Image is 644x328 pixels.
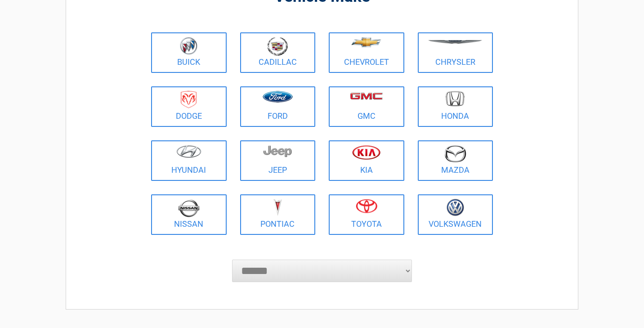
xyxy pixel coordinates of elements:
a: Buick [151,32,227,73]
img: volkswagen [447,199,464,216]
a: Cadillac [240,32,316,73]
img: honda [446,91,465,107]
img: dodge [181,91,197,108]
img: buick [180,37,197,55]
img: gmc [350,92,383,100]
img: chevrolet [351,37,381,47]
img: kia [352,145,380,160]
a: GMC [329,86,404,127]
img: cadillac [267,37,288,56]
img: pontiac [273,199,282,216]
img: mazda [444,145,466,162]
img: toyota [356,199,377,213]
a: Volkswagen [418,194,493,235]
img: jeep [263,145,292,157]
a: Jeep [240,140,316,181]
a: Toyota [329,194,404,235]
a: Mazda [418,140,493,181]
img: nissan [178,199,200,217]
a: Chrysler [418,32,493,73]
a: Honda [418,86,493,127]
a: Dodge [151,86,227,127]
img: ford [263,91,293,103]
img: chrysler [428,40,483,44]
a: Pontiac [240,194,316,235]
a: Nissan [151,194,227,235]
a: Ford [240,86,316,127]
a: Chevrolet [329,32,404,73]
a: Hyundai [151,140,227,181]
a: Kia [329,140,404,181]
img: hyundai [176,145,201,158]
